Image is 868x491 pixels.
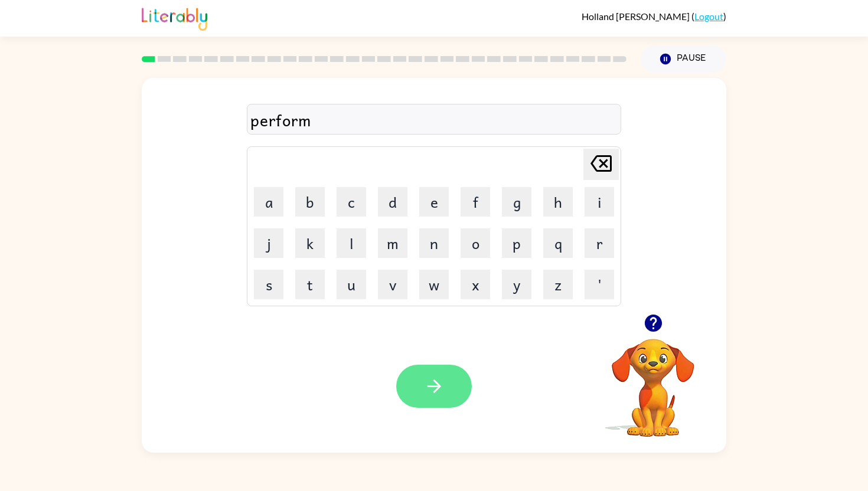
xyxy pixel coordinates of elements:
button: i [585,187,614,217]
button: m [378,228,407,258]
button: l [337,228,366,258]
button: h [543,187,573,217]
button: w [419,270,449,299]
button: p [502,228,531,258]
button: q [543,228,573,258]
button: b [295,187,325,217]
button: t [295,270,325,299]
img: Literably [142,5,207,31]
button: r [585,228,614,258]
button: ' [585,270,614,299]
button: Pause [641,45,726,73]
button: y [502,270,531,299]
button: o [461,228,490,258]
button: v [378,270,407,299]
a: Logout [694,11,723,22]
button: n [419,228,449,258]
button: s [254,270,283,299]
div: ( ) [582,11,726,22]
button: a [254,187,283,217]
div: perform [250,107,618,132]
video: Your browser must support playing .mp4 files to use Literably. Please try using another browser. [594,320,712,438]
button: j [254,228,283,258]
button: c [337,187,366,217]
button: d [378,187,407,217]
button: u [337,270,366,299]
button: z [543,270,573,299]
button: f [461,187,490,217]
button: k [295,228,325,258]
button: e [419,187,449,217]
span: Holland [PERSON_NAME] [582,11,691,22]
button: x [461,270,490,299]
button: g [502,187,531,217]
